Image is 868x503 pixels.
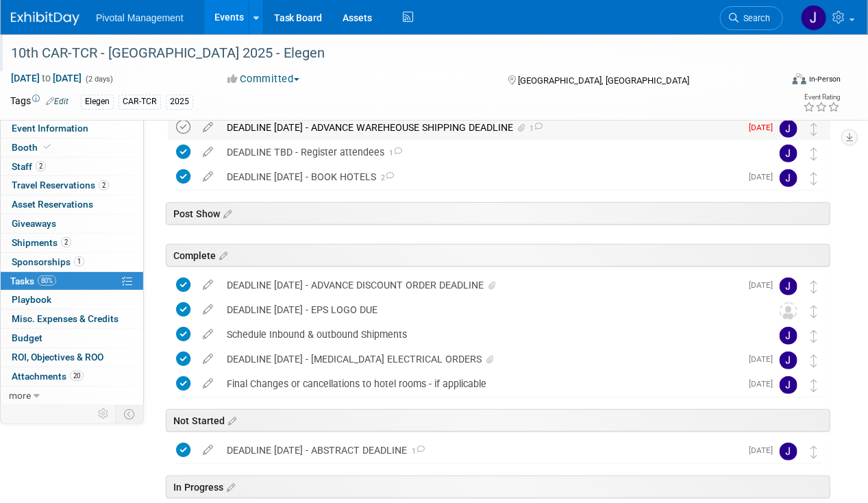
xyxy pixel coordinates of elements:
span: (2 days) [84,75,113,84]
span: more [9,390,31,401]
span: Shipments [12,237,71,248]
div: Event Format [719,71,841,92]
div: DEADLINE TBD - Register attendees [220,140,752,164]
img: Jessica Gatton [780,169,797,187]
div: DEADLINE [DATE] - ABSTRACT DEADLINE [220,439,741,462]
span: 2 [36,161,46,171]
td: Tags [10,94,69,110]
a: Sponsorships1 [1,253,143,271]
a: Search [720,6,783,30]
span: 2 [376,173,394,182]
i: Move task [810,330,817,343]
i: Move task [810,354,817,367]
img: Jessica Gatton [780,443,797,461]
td: Personalize Event Tab Strip [92,405,116,423]
a: ROI, Objectives & ROO [1,348,143,367]
div: 10th CAR-TCR - [GEOGRAPHIC_DATA] 2025 - Elegen [6,41,770,66]
div: Not Started [166,409,830,432]
a: Tasks80% [1,272,143,291]
a: Staff2 [1,158,143,176]
a: edit [196,146,220,158]
span: 1 [528,124,543,133]
a: Shipments2 [1,234,143,252]
span: [DATE] [749,280,780,290]
div: DEADLINE [DATE] - ADVANCE DISCOUNT ORDER DEADLINE [220,273,741,297]
span: 1 [74,256,84,267]
div: Complete [166,244,830,267]
a: Giveaways [1,214,143,233]
span: [DATE] [749,354,780,364]
span: 1 [407,447,425,456]
span: Misc. Expenses & Credits [12,313,119,324]
img: Unassigned [780,302,797,320]
img: Jessica Gatton [780,145,797,162]
span: [DATE] [749,445,780,455]
div: Schedule Inbound & outbound Shipments [220,323,752,346]
img: Format-Inperson.png [793,73,806,84]
span: Booth [12,142,53,153]
a: more [1,387,143,405]
span: [GEOGRAPHIC_DATA], [GEOGRAPHIC_DATA] [519,75,690,86]
img: ExhibitDay [11,12,79,25]
span: Giveaways [12,218,56,229]
a: Edit [46,97,69,106]
span: Playbook [12,294,51,305]
a: Misc. Expenses & Credits [1,310,143,328]
a: Event Information [1,119,143,138]
i: Move task [810,280,817,293]
a: edit [196,121,220,134]
i: Move task [810,147,817,160]
span: Asset Reservations [12,199,93,210]
div: DEADLINE [DATE] - EPS LOGO DUE [220,298,752,321]
img: Jessica Gatton [780,327,797,345]
i: Move task [810,445,817,458]
i: Move task [810,305,817,318]
img: Jessica Gatton [801,5,827,31]
div: Elegen [81,95,114,109]
i: Booth reservation complete [44,143,51,151]
div: DEADLINE [DATE] - BOOK HOTELS [220,165,741,188]
span: ROI, Objectives & ROO [12,352,103,363]
span: [DATE] [DATE] [10,72,82,84]
a: Attachments20 [1,367,143,386]
a: Travel Reservations2 [1,176,143,195]
a: Edit sections [223,480,235,493]
span: Pivotal Management [96,12,184,23]
i: Move task [810,123,817,136]
a: Edit sections [225,413,236,427]
div: DEADLINE [DATE] - [MEDICAL_DATA] ELECTRICAL ORDERS [220,347,741,371]
span: [DATE] [749,379,780,389]
span: Budget [12,332,42,343]
a: edit [196,444,220,456]
a: Booth [1,138,143,157]
a: edit [196,279,220,291]
a: edit [196,171,220,183]
div: DEADLINE [DATE] - ADVANCE WAREHEOUSE SHIPPING DEADLINE [220,116,741,139]
span: Search [739,13,770,23]
span: Event Information [12,123,88,134]
img: Jessica Gatton [780,352,797,369]
span: [DATE] [749,123,780,132]
a: Asset Reservations [1,195,143,214]
a: Edit sections [220,206,232,220]
span: Tasks [10,275,56,286]
span: Travel Reservations [12,180,109,191]
span: 1 [384,149,402,158]
span: Attachments [12,371,84,382]
span: to [40,73,53,84]
a: Budget [1,329,143,347]
span: 2 [61,237,71,247]
a: edit [196,353,220,365]
div: In-Person [808,74,841,84]
span: 20 [70,371,84,381]
span: 2 [99,180,109,191]
img: Jessica Gatton [780,278,797,295]
a: Edit sections [216,248,227,262]
span: Staff [12,161,46,172]
i: Move task [810,379,817,392]
span: 80% [38,275,56,286]
a: Playbook [1,291,143,309]
a: edit [196,378,220,390]
div: CAR-TCR [119,95,161,109]
div: Event Rating [803,94,840,101]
